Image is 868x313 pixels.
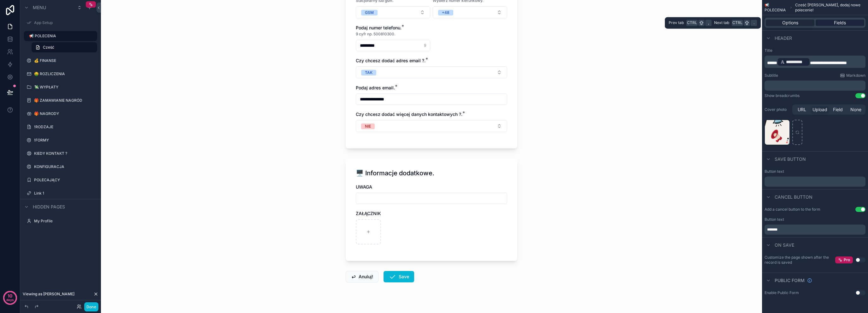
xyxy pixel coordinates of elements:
[29,33,93,39] label: 📢 POLECENIA
[686,20,698,26] span: Ctrl
[732,20,743,26] span: Ctrl
[765,169,784,174] label: Button text
[34,124,96,129] label: !RODZAJE
[365,123,371,129] div: NIE
[669,20,684,25] span: Prev tab
[84,302,98,311] button: Done
[765,217,784,222] label: Button text
[43,45,54,50] span: Cześć
[34,98,96,103] label: 🎁 ZAMAWIANIE NAGRÓD
[34,20,96,25] label: App Setup
[34,58,96,63] label: 💰 FINANSE
[765,107,790,112] label: Cover photo
[346,271,378,282] button: Anuluj!
[433,6,507,18] button: Select Button
[365,10,374,15] div: GSM
[34,178,96,183] label: POLECAJĄCY
[34,151,96,156] label: KIEDY KONTAKT ?
[775,194,812,200] span: Cancel button
[356,120,507,132] button: Select Button
[706,20,711,25] span: ,
[775,156,806,162] span: Save button
[782,20,798,26] span: Options
[356,6,430,18] button: Select Button
[23,292,74,297] span: Viewing as [PERSON_NAME]
[442,10,449,15] div: +48
[775,242,794,248] span: On save
[834,20,846,26] span: Fields
[356,184,372,190] span: UWAGA
[846,73,865,78] span: Markdown
[751,20,756,25] span: .
[775,35,792,41] span: Header
[765,81,865,91] div: scrollable content
[765,48,865,53] label: Title
[34,219,96,224] label: My Profile
[765,225,865,235] div: scrollable content
[765,290,799,295] div: Enable Public Form
[34,71,96,76] label: 🤑 ROZLICZENIA
[356,85,395,90] span: Podaj adres email.
[33,204,65,210] span: Hidden pages
[765,93,800,98] div: Show breadcrumbs
[765,177,865,187] div: scrollable content
[32,42,97,52] a: Cześć
[714,20,729,25] span: Next tab
[356,211,381,216] span: ZAŁĄCZNIK
[365,70,372,75] div: TAK
[34,85,96,90] label: 💸 WYPŁATY
[765,73,778,78] label: Subtitle
[775,277,805,284] span: Public form
[844,257,850,262] span: Pro
[356,111,462,117] span: Czy chcesz dodać więcej danych kontaktowych ?.
[356,169,434,178] h1: 🖥️ Informacje dodatkowe.
[840,73,865,78] a: Markdown
[765,3,787,13] span: 📢 POLECENIA
[798,106,806,113] span: URL
[812,106,827,113] span: Upload
[356,66,507,78] button: Select Button
[34,111,96,116] label: 🎁 NAGRODY
[34,164,96,169] label: KONFIGURACJA
[34,191,96,196] label: Link 1
[6,295,14,304] p: days
[356,58,425,63] span: Czy chcesz dodać adres email ?.
[833,106,843,113] span: Field
[33,4,46,11] span: Menu
[850,106,861,113] span: None
[34,138,96,143] label: !FORMY
[384,271,414,282] button: Save
[765,207,820,212] label: Add a cancel button to the form
[765,56,865,68] div: scrollable content
[795,3,865,13] span: Cześć [PERSON_NAME], dodaj nowe polecenie!
[765,255,835,265] label: Customize the page shown after the record is saved
[356,32,395,37] span: 9 cyfr np. 500810300.
[8,293,12,299] p: 10
[356,25,402,30] span: Podaj numer telefonu.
